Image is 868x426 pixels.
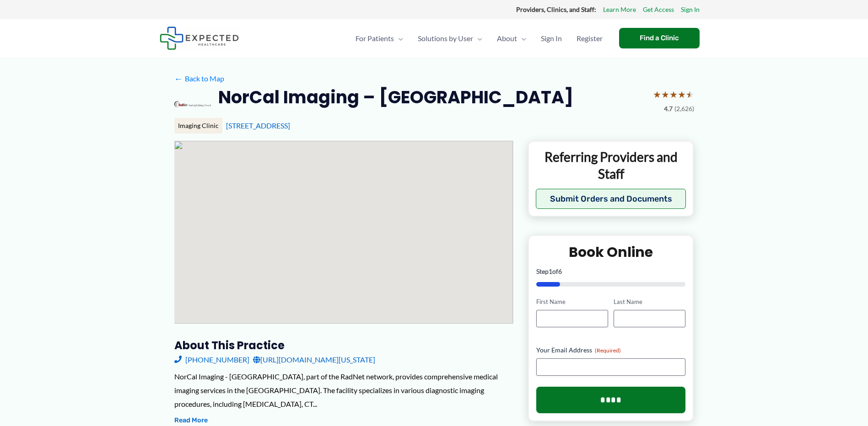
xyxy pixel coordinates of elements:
[643,4,674,16] a: Get Access
[517,22,526,54] span: Menu Toggle
[490,22,534,54] a: AboutMenu Toggle
[348,22,410,54] a: For PatientsMenu Toggle
[356,22,394,54] span: For Patients
[473,22,482,54] span: Menu Toggle
[681,4,700,16] a: Sign In
[536,346,686,355] label: Your Email Address
[174,370,513,410] div: NorCal Imaging - [GEOGRAPHIC_DATA], part of the RadNet network, provides comprehensive medical im...
[595,347,621,354] span: (Required)
[577,22,603,54] span: Register
[669,86,678,103] span: ★
[661,86,669,103] span: ★
[160,27,239,50] img: Expected Healthcare Logo - side, dark font, small
[253,353,375,367] a: [URL][DOMAIN_NAME][US_STATE]
[536,243,686,261] h2: Book Online
[536,268,686,275] p: Step of
[664,103,673,115] span: 4.7
[536,298,608,306] label: First Name
[619,28,700,48] a: Find a Clinic
[614,298,685,306] label: Last Name
[226,121,290,130] a: [STREET_ADDRESS]
[534,22,569,54] a: Sign In
[174,338,513,352] h3: About this practice
[678,86,686,103] span: ★
[174,74,183,83] span: ←
[536,149,686,182] p: Referring Providers and Staff
[536,189,686,209] button: Submit Orders and Documents
[549,267,552,275] span: 1
[174,353,249,367] a: [PHONE_NUMBER]
[558,267,562,275] span: 6
[418,22,473,54] span: Solutions by User
[686,86,694,103] span: ★
[174,415,208,426] button: Read More
[218,86,573,108] h2: NorCal Imaging – [GEOGRAPHIC_DATA]
[653,86,661,103] span: ★
[410,22,490,54] a: Solutions by UserMenu Toggle
[174,72,224,85] a: ←Back to Map
[674,103,694,115] span: (2,626)
[516,5,596,13] strong: Providers, Clinics, and Staff:
[348,22,610,54] nav: Primary Site Navigation
[174,118,222,133] div: Imaging Clinic
[394,22,403,54] span: Menu Toggle
[541,22,562,54] span: Sign In
[603,4,636,16] a: Learn More
[497,22,517,54] span: About
[569,22,610,54] a: Register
